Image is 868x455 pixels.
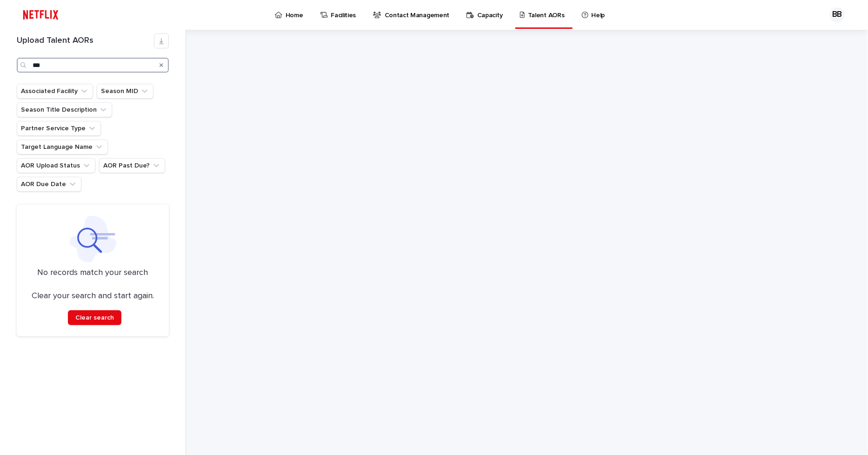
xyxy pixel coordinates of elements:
[17,121,101,136] button: Partner Service Type
[99,158,165,173] button: AOR Past Due?
[68,310,121,325] button: Clear search
[97,84,154,99] button: Season MID
[17,36,154,46] h1: Upload Talent AORs
[17,102,112,117] button: Season Title Description
[32,291,154,301] p: Clear your search and start again.
[17,158,95,173] button: AOR Upload Status
[17,140,108,154] button: Target Language Name
[17,84,93,99] button: Associated Facility
[17,177,81,192] button: AOR Due Date
[17,58,169,73] input: Search
[75,314,114,321] span: Clear search
[830,7,845,22] div: BB
[19,6,63,24] img: ifQbXi3ZQGMSEF7WDB7W
[28,268,158,278] p: No records match your search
